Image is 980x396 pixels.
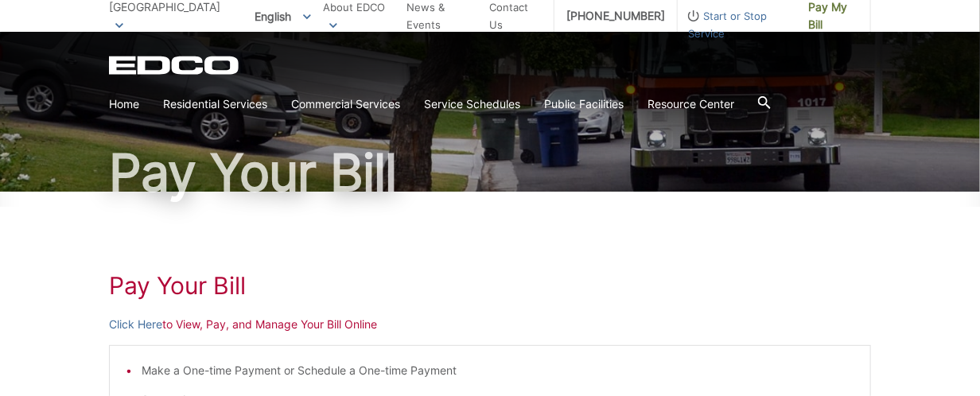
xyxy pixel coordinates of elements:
a: Commercial Services [291,95,400,113]
a: Public Facilities [544,95,624,113]
a: Service Schedules [424,95,520,113]
h1: Pay Your Bill [109,271,871,300]
a: Click Here [109,316,162,333]
li: Make a One-time Payment or Schedule a One-time Payment [142,362,854,379]
h1: Pay Your Bill [109,147,871,198]
span: English [243,3,323,29]
a: Residential Services [163,95,267,113]
a: Resource Center [647,95,734,113]
a: EDCD logo. Return to the homepage. [109,56,241,75]
p: to View, Pay, and Manage Your Bill Online [109,316,871,333]
a: Home [109,95,139,113]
